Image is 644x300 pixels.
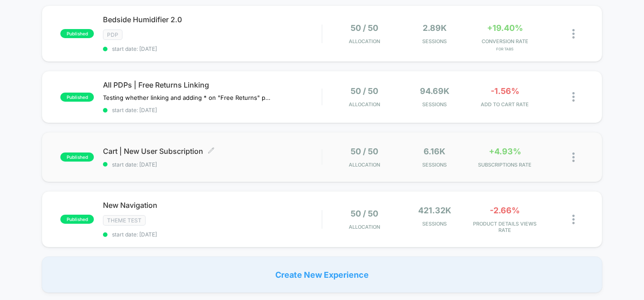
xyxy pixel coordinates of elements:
span: Allocation [349,101,380,108]
span: Allocation [349,162,380,168]
span: All PDPs | Free Returns Linking [103,80,322,89]
img: close [572,215,575,224]
span: 50 / 50 [351,147,378,156]
span: 50 / 50 [351,209,378,218]
span: published [60,93,94,102]
span: Bedside Humidifier 2.0 [103,15,322,24]
span: ADD TO CART RATE [472,101,538,108]
span: 421.32k [418,206,451,215]
span: Allocation [349,38,380,44]
span: Sessions [402,162,468,168]
span: published [60,215,94,224]
span: +4.93% [489,147,521,156]
img: close [572,92,575,102]
img: close [572,29,575,39]
span: published [60,152,94,162]
span: -1.56% [491,86,519,96]
span: +19.40% [487,23,523,33]
span: start date: [DATE] [103,45,322,52]
span: New Navigation [103,201,322,210]
span: for Tabs [472,47,538,51]
span: SUBSCRIPTIONS RATE [472,162,538,168]
span: Sessions [402,38,468,44]
span: 94.69k [420,86,449,96]
span: start date: [DATE] [103,107,322,113]
span: Sessions [402,221,468,227]
span: 50 / 50 [351,86,378,96]
span: 50 / 50 [351,23,378,33]
span: CONVERSION RATE [472,38,538,44]
span: start date: [DATE] [103,231,322,238]
span: Sessions [402,101,468,108]
span: Testing whether linking and adding * on "Free Returns" plays a role in ATC Rate & CVR [103,94,271,101]
img: close [572,152,575,162]
span: -2.66% [490,206,520,215]
span: PRODUCT DETAILS VIEWS RATE [472,221,538,233]
span: Cart | New User Subscription [103,147,322,156]
span: Theme Test [103,215,146,226]
span: published [60,29,94,38]
span: 6.16k [424,147,445,156]
span: 2.89k [423,23,447,33]
span: Allocation [349,224,380,230]
span: PDP [103,30,122,40]
span: start date: [DATE] [103,161,322,168]
div: Create New Experience [42,256,602,293]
